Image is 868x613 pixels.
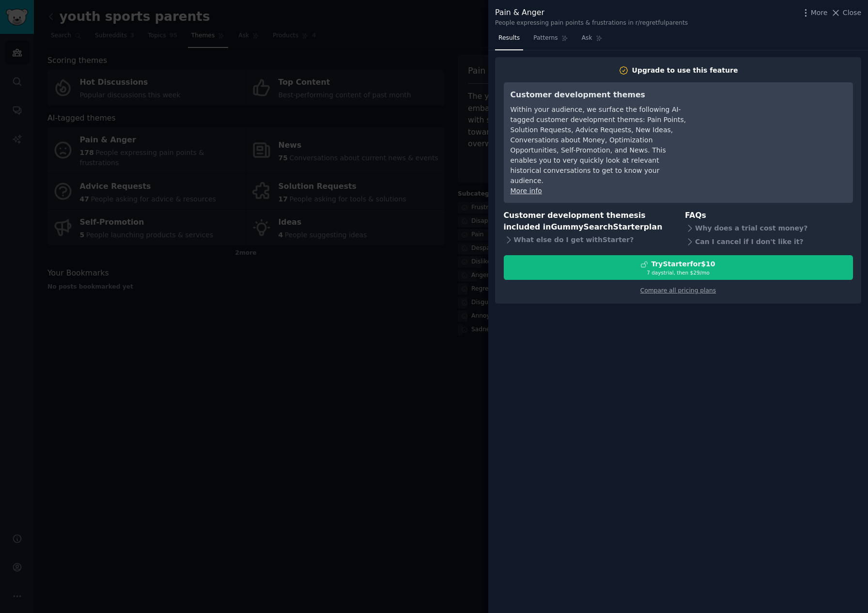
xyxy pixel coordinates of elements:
[685,210,853,222] h3: FAQs
[831,8,861,18] button: Close
[530,31,571,50] a: Patterns
[843,8,861,18] span: Close
[801,8,828,18] button: More
[498,34,520,43] span: Results
[811,8,828,18] span: More
[551,222,643,231] span: GummySearch Starter
[582,34,592,43] span: Ask
[504,255,853,280] button: TryStarterfor$107 daystrial, then $29/mo
[511,105,687,186] div: Within your audience, we surface the following AI-tagged customer development themes: Pain Points...
[578,31,606,50] a: Ask
[701,89,846,162] iframe: YouTube video player
[685,221,853,235] div: Why does a trial cost money?
[495,31,523,50] a: Results
[504,233,672,247] div: What else do I get with Starter ?
[640,287,716,294] a: Compare all pricing plans
[504,210,672,233] h3: Customer development themes is included in plan
[495,19,688,28] div: People expressing pain points & frustrations in r/regretfulparents
[533,34,558,43] span: Patterns
[651,259,715,269] div: Try Starter for $10
[511,187,542,195] a: More info
[632,65,738,76] div: Upgrade to use this feature
[685,235,853,248] div: Can I cancel if I don't like it?
[511,89,687,101] h3: Customer development themes
[495,7,688,19] div: Pain & Anger
[504,269,852,276] div: 7 days trial, then $ 29 /mo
